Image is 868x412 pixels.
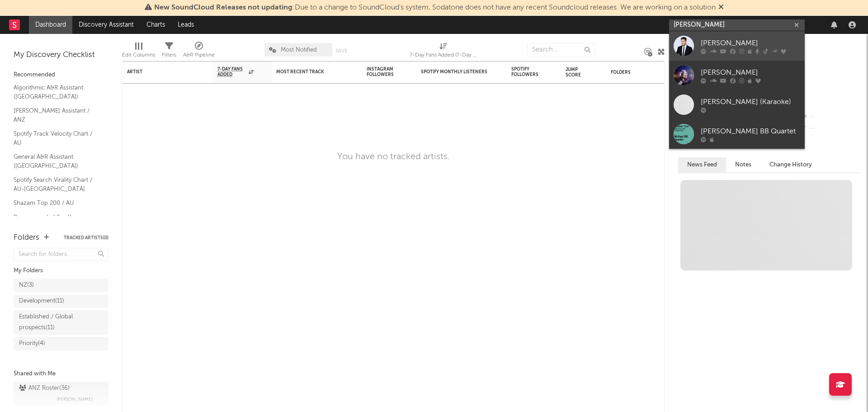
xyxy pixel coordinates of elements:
[669,90,805,119] a: [PERSON_NAME] (Karaoke)
[217,66,246,77] span: 7-Day Fans Added
[72,16,140,34] a: Discovery Assistant
[14,265,108,276] div: My Folders
[140,16,171,34] a: Charts
[14,248,108,261] input: Search for folders...
[14,382,108,406] a: ANZ Roster(36)[PERSON_NAME]
[367,66,398,77] div: Instagram Followers
[799,123,859,134] div: --
[669,61,805,90] a: [PERSON_NAME]
[410,38,477,65] div: 7-Day Fans Added (7-Day Fans Added)
[162,38,176,65] div: Filters
[669,119,805,149] a: [PERSON_NAME] BB Quartet
[281,47,317,53] span: Most Notified
[335,48,347,53] button: Save
[127,69,195,75] div: Artist
[14,50,108,61] div: My Discovery Checklist
[122,38,155,65] div: Edit Columns
[566,67,588,78] div: Jump Score
[14,310,108,335] a: Established / Global prospects(11)
[14,294,108,308] a: Development(11)
[14,106,99,124] a: [PERSON_NAME] Assistant / ANZ
[14,369,108,379] div: Shared with Me
[57,394,93,405] span: [PERSON_NAME]
[14,83,99,101] a: Algorithmic A&R Assistant ([GEOGRAPHIC_DATA])
[183,50,215,61] div: A&R Pipeline
[29,16,72,34] a: Dashboard
[171,16,200,34] a: Leads
[14,152,99,170] a: General A&R Assistant ([GEOGRAPHIC_DATA])
[701,126,800,137] div: [PERSON_NAME] BB Quartet
[669,19,805,31] input: Search for artists
[14,198,99,208] a: Shazam Top 200 / AU
[337,152,450,162] div: You have no tracked artists.
[14,70,108,81] div: Recommended
[611,70,679,75] div: Folders
[760,157,821,172] button: Change History
[122,50,155,61] div: Edit Columns
[19,383,70,394] div: ANZ Roster ( 36 )
[678,157,726,172] button: News Feed
[799,111,859,123] div: --
[19,338,45,349] div: Priority ( 4 )
[511,66,543,77] div: Spotify Followers
[669,31,805,61] a: [PERSON_NAME]
[19,280,34,291] div: NZ ( 3 )
[701,67,800,78] div: [PERSON_NAME]
[726,157,760,172] button: Notes
[14,232,39,243] div: Folders
[701,96,800,107] div: [PERSON_NAME] (Karaoke)
[162,50,176,61] div: Filters
[154,4,292,11] span: New SoundCloud Releases not updating
[421,69,489,75] div: Spotify Monthly Listeners
[14,175,99,194] a: Spotify Search Virality Chart / AU-[GEOGRAPHIC_DATA]
[527,43,595,57] input: Search...
[14,279,108,292] a: NZ(3)
[14,213,99,223] a: Recommended For You
[14,337,108,350] a: Priority(4)
[64,236,108,240] button: Tracked Artists(0)
[14,129,99,147] a: Spotify Track Velocity Chart / AU
[19,312,83,333] div: Established / Global prospects ( 11 )
[701,38,800,48] div: [PERSON_NAME]
[19,296,64,307] div: Development ( 11 )
[718,4,724,11] span: Dismiss
[183,38,215,65] div: A&R Pipeline
[276,69,344,75] div: Most Recent Track
[410,50,477,61] div: 7-Day Fans Added (7-Day Fans Added)
[154,4,716,11] span: : Due to a change to SoundCloud's system, Sodatone does not have any recent Soundcloud releases. ...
